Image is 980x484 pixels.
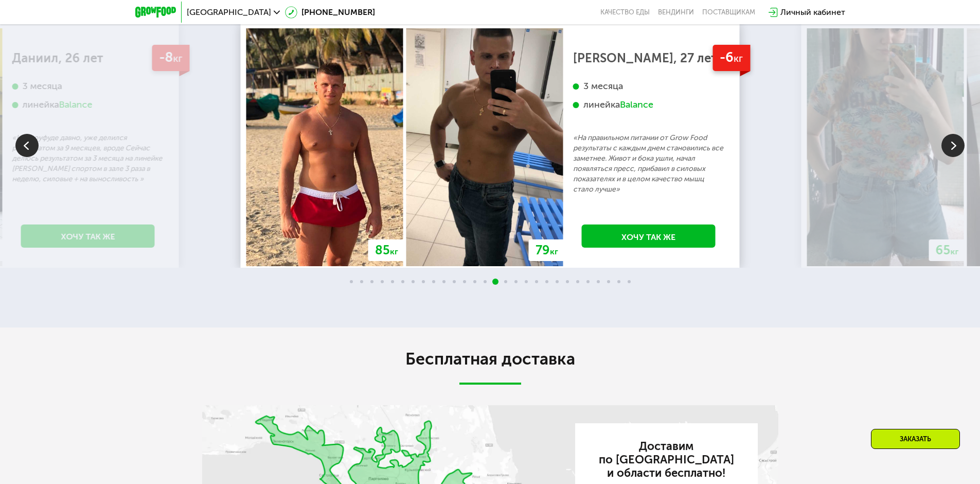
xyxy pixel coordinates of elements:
div: поставщикам [702,8,755,16]
div: -8 [152,45,189,71]
div: [PERSON_NAME], 27 лет [573,53,724,63]
div: 85 [368,239,405,261]
a: [PHONE_NUMBER] [285,6,375,19]
a: Хочу так же [21,224,155,248]
span: [GEOGRAPHIC_DATA] [187,8,271,16]
div: линейка [12,99,164,111]
span: кг [550,247,558,256]
div: Balance [620,99,653,111]
div: Даниил, 26 лет [12,53,164,63]
p: «На правильном питании от Grow Food результаты с каждым днем становились все заметнее. Живот и бо... [573,133,724,195]
div: 79 [529,239,565,261]
span: кг [951,247,959,256]
div: 3 месяца [12,80,164,92]
div: 65 [929,239,966,261]
img: Slide left [15,134,39,157]
span: кг [390,247,398,256]
a: Вендинги [658,8,694,16]
h2: Бесплатная доставка [202,349,778,369]
div: Balance [59,99,93,111]
p: «На Гроуфуде давно, уже делился результатом за 9 месяцев, вроде Сейчас делюсь результатом за 3 ме... [12,133,164,184]
span: кг [734,53,743,64]
a: Качество еды [600,8,650,16]
span: кг [173,53,182,64]
div: Заказать [871,429,960,449]
div: 3 месяца [573,80,724,92]
img: Slide right [941,134,965,157]
a: Хочу так же [582,224,716,248]
div: Личный кабинет [780,6,845,19]
div: линейка [573,99,724,111]
h3: Доставим по [GEOGRAPHIC_DATA] и области бесплатно! [593,440,740,480]
div: -6 [712,45,750,71]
